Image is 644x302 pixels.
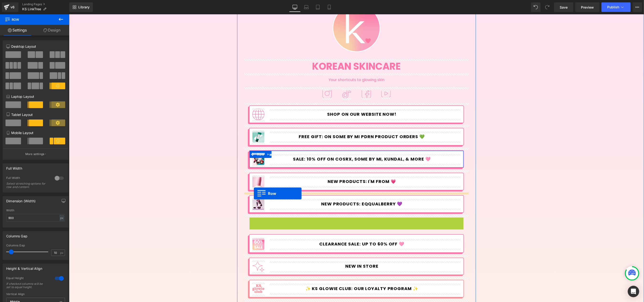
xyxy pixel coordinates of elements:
div: Open Intercom Messenger [628,286,639,297]
span: Save [560,5,568,10]
a: FREE GIFT: ON SOME BY MI PDRN PRODUCT ORDERS 💚 [201,117,392,127]
button: More settings [3,148,68,160]
div: If checked columns will be set to equal height. [6,282,49,289]
p: Laptop Layout [6,94,65,99]
img: PDRN line [183,116,195,128]
a: NEW PRODUCTS: I'M FROM 💗 [201,162,392,172]
a: New Library [69,2,93,12]
span: Row [187,136,196,144]
img: Clearance Sale [183,224,195,236]
a: Desktop [289,2,301,12]
button: Publish [601,2,631,12]
a: Expand / Collapse [196,136,202,144]
a: Shop on our website now! [201,95,392,105]
a: Laptop [301,2,312,12]
button: More [633,2,642,12]
a: Mobile [324,2,335,12]
a: v6 [2,2,18,12]
h1: Korean Skincare [175,45,400,59]
div: Full Width [6,164,22,170]
img: Anua [183,161,195,173]
button: Undo [531,2,541,12]
p: More settings [25,152,44,156]
a: NEW PRODUCTS: EQQUALBERRY 💜 [201,185,392,195]
div: px [59,215,64,221]
span: ✨ KS Glowie Club: Our Loyalty program ✨ [236,272,349,277]
img: Pink sparkles [183,246,195,258]
p: Tablet Layout [6,112,65,117]
div: Vertical Align [6,292,65,296]
div: Width [6,209,65,212]
span: NEW PRODUCTS: I'M FROM 💗 [259,165,327,170]
p: Your shortcuts to glowing skin [180,63,395,68]
span: Library [78,5,90,9]
div: Equal Height [6,276,50,281]
input: auto [6,214,65,222]
span: SALE: 10% OFF ON COSRX, SOME BY MI, KUNDAL, & more 🩷 [224,142,362,147]
a: Landing Pages [22,2,69,6]
span: Shop on our website now! [258,97,328,103]
img: Peach YouTube Logo [183,268,195,280]
img: Back to School [183,139,195,151]
button: Redo [543,2,552,12]
span: NEW PRODUCTS: EQQUALBERRY 💜 [252,187,333,192]
div: Columns Gap [6,244,65,247]
a: Preview [575,2,600,12]
a: Design [35,25,69,36]
div: Height & Vertical Align [6,264,42,271]
span: Row [5,14,53,25]
div: Select stretching options for row and content. [6,182,49,189]
span: CLEARANCE SALE: UP TO 60% OFF 🩷 [250,227,335,232]
div: Columns Gap [6,231,27,238]
a: SALE: 10% OFF ON COSRX, SOME BY MI, KUNDAL, & more 🩷 [201,140,392,150]
span: KS LinkTree [22,7,41,11]
p: Mobile Layout [6,130,65,135]
a: New in store [201,247,392,257]
span: New in store [276,249,309,255]
a: ✨ KS Glowie Club: Our Loyalty program ✨ [201,269,392,279]
img: Pink planet icon [183,94,195,106]
p: Desktop Layout [6,44,65,49]
span: Publish [607,5,619,9]
span: px [60,251,64,254]
span: FREE GIFT: ON SOME BY MI PDRN PRODUCT ORDERS 💚 [230,120,356,125]
a: CLEARANCE SALE: UP TO 60% OFF 🩷 [201,225,392,235]
span: Preview [581,5,594,10]
div: Full Width [6,176,50,181]
div: v6 [10,4,16,10]
img: Anua [183,184,195,196]
a: Tablet [312,2,324,12]
div: Dimension (Width) [6,196,36,203]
